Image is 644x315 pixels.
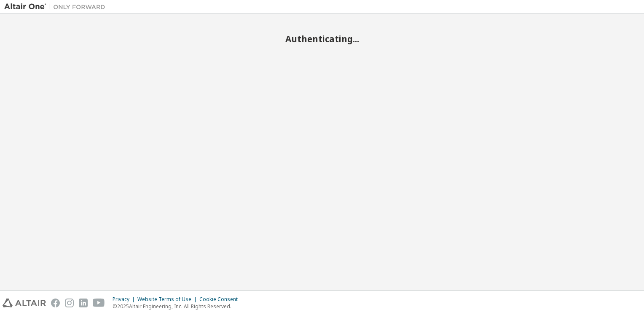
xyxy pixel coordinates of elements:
[199,296,243,303] div: Cookie Consent
[79,299,88,307] img: linkedin.svg
[4,3,110,11] img: Altair One
[113,296,137,303] div: Privacy
[93,299,105,307] img: youtube.svg
[4,33,640,44] h2: Authenticating...
[65,299,74,307] img: instagram.svg
[51,299,60,307] img: facebook.svg
[3,299,46,307] img: altair_logo.svg
[137,296,199,303] div: Website Terms of Use
[113,303,243,310] p: © 2025 Altair Engineering, Inc. All Rights Reserved.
